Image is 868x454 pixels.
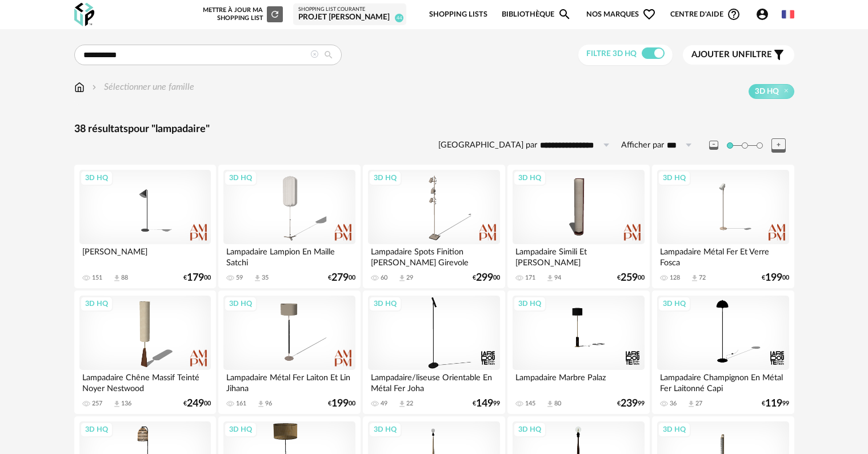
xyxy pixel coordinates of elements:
span: Filter icon [772,48,786,62]
div: Lampadaire Chêne Massif Teinté Noyer Nestwood [79,370,211,393]
span: Nos marques [586,1,656,28]
a: 3D HQ Lampadaire Lampion En Maille Satchi 59 Download icon 35 €27900 [218,165,360,288]
span: 119 [765,400,782,408]
span: Download icon [253,274,262,282]
span: Filtre 3D HQ [586,50,637,58]
span: Download icon [398,274,406,282]
span: 149 [476,400,493,408]
a: 3D HQ Lampadaire Chêne Massif Teinté Noyer Nestwood 257 Download icon 136 €24900 [74,290,216,414]
a: 3D HQ Lampadaire Métal Fer Laiton Et Lin Jihana 161 Download icon 96 €19900 [218,290,360,414]
div: 3D HQ [224,170,257,185]
div: Lampadaire Métal Fer Et Verre Fosca [657,244,789,267]
div: 60 [381,274,387,282]
a: 3D HQ Lampadaire Champignon En Métal Fer Laitonné Capi 36 Download icon 27 €11999 [652,290,794,414]
div: 171 [525,274,535,282]
span: Download icon [113,274,121,282]
div: 3D HQ [513,296,546,311]
div: 3D HQ [658,296,691,311]
span: 199 [331,400,349,408]
div: 3D HQ [658,170,691,185]
a: 3D HQ Lampadaire Marbre Palaz 145 Download icon 80 €23999 [507,290,649,414]
label: [GEOGRAPHIC_DATA] par [438,140,537,151]
img: svg+xml;base64,PHN2ZyB3aWR0aD0iMTYiIGhlaWdodD0iMTYiIHZpZXdCb3g9IjAgMCAxNiAxNiIgZmlsbD0ibm9uZSIgeG... [90,81,99,94]
span: pour "lampadaire" [128,124,210,134]
div: Lampadaire/liseuse Orientable En Métal Fer Joha [368,370,499,393]
div: Sélectionner une famille [90,81,194,94]
div: 27 [695,400,702,408]
div: 3D HQ [658,422,691,437]
div: Mettre à jour ma Shopping List [201,6,283,22]
span: 259 [621,274,638,282]
div: [PERSON_NAME] [79,244,211,267]
span: 44 [395,14,403,22]
div: Lampadaire Simili Et [PERSON_NAME] [513,244,644,267]
span: 179 [187,274,204,282]
div: € 99 [617,400,645,408]
div: 151 [92,274,102,282]
div: Lampadaire Spots Finition [PERSON_NAME] Girevole [368,244,499,267]
div: 72 [699,274,706,282]
span: Download icon [398,400,406,408]
span: Help Circle Outline icon [727,7,741,21]
div: Lampadaire Métal Fer Laiton Et Lin Jihana [223,370,355,393]
div: 29 [406,274,413,282]
div: Lampadaire Marbre Palaz [513,370,644,393]
div: 59 [236,274,243,282]
div: 3D HQ [513,170,546,185]
span: 199 [765,274,782,282]
img: OXP [74,3,94,26]
span: Download icon [546,400,554,408]
div: 3D HQ [369,170,402,185]
div: 22 [406,400,413,408]
span: Heart Outline icon [642,7,656,21]
div: 80 [554,400,561,408]
span: Download icon [546,274,554,282]
div: Shopping List courante [298,6,401,13]
div: 49 [381,400,387,408]
span: Download icon [113,400,121,408]
div: 96 [265,400,272,408]
a: Shopping List courante Projet [PERSON_NAME] 44 [298,6,401,23]
a: 3D HQ [PERSON_NAME] 151 Download icon 88 €17900 [74,165,216,288]
a: Shopping Lists [429,1,487,28]
div: 145 [525,400,535,408]
div: 3D HQ [80,422,113,437]
span: Magnify icon [558,7,571,21]
div: € 99 [762,400,789,408]
div: 3D HQ [80,296,113,311]
span: filtre [691,49,772,61]
span: 239 [621,400,638,408]
button: Ajouter unfiltre Filter icon [683,45,794,65]
div: Lampadaire Lampion En Maille Satchi [223,244,355,267]
div: 161 [236,400,246,408]
div: 3D HQ [369,422,402,437]
div: Lampadaire Champignon En Métal Fer Laitonné Capi [657,370,789,393]
div: € 00 [183,400,211,408]
div: € 00 [328,400,355,408]
div: 88 [121,274,128,282]
a: 3D HQ Lampadaire Simili Et [PERSON_NAME] 171 Download icon 94 €25900 [507,165,649,288]
div: 128 [670,274,680,282]
div: 3D HQ [224,296,257,311]
span: Refresh icon [270,11,280,17]
div: € 00 [762,274,789,282]
span: Account Circle icon [755,7,774,21]
div: 3D HQ [80,170,113,185]
div: € 99 [473,400,500,408]
div: 36 [670,400,677,408]
img: svg+xml;base64,PHN2ZyB3aWR0aD0iMTYiIGhlaWdodD0iMTciIHZpZXdCb3g9IjAgMCAxNiAxNyIgZmlsbD0ibm9uZSIgeG... [74,81,85,94]
div: 38 résultats [74,123,794,136]
div: 136 [121,400,131,408]
span: Ajouter un [691,50,745,59]
span: Download icon [257,400,265,408]
div: Projet [PERSON_NAME] [298,13,401,23]
div: 3D HQ [224,422,257,437]
div: 3D HQ [369,296,402,311]
span: Account Circle icon [755,7,769,21]
div: 94 [554,274,561,282]
div: € 00 [328,274,355,282]
div: € 00 [617,274,645,282]
span: Download icon [687,400,695,408]
a: 3D HQ Lampadaire Métal Fer Et Verre Fosca 128 Download icon 72 €19900 [652,165,794,288]
div: 257 [92,400,102,408]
